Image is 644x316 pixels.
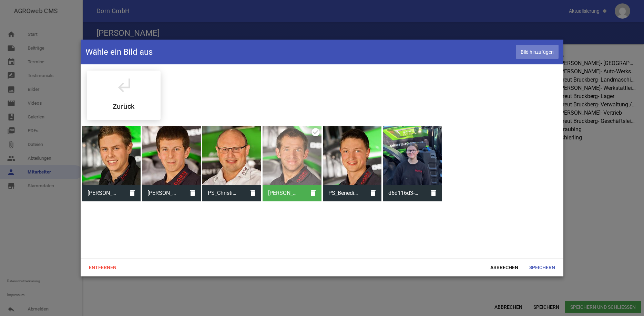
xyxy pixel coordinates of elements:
[323,184,365,202] span: PS_Benedikt-Kordik_0.jpg
[202,184,245,202] span: PS_Christian-Bogner_1.jpg
[82,184,124,202] span: PS_Thomas-Zimmermann.jpg
[383,184,425,202] span: d6d116d3-2997-4f90-87e2-9ed8d073fdec.jpeg
[87,71,161,120] div: Mitarbeiter
[83,261,122,274] span: Entfernen
[524,261,561,274] span: Speichern
[245,185,261,201] i: delete
[113,103,134,110] h5: Zurück
[365,185,381,201] i: delete
[142,184,184,202] span: PS_Tobias-Hanner.jpg
[124,185,141,201] i: delete
[485,261,524,274] span: Abbrechen
[425,185,442,201] i: delete
[305,185,321,201] i: delete
[114,75,133,95] i: subdirectory_arrow_left
[516,45,559,59] span: Bild hinzufügen
[184,185,201,201] i: delete
[85,46,153,57] h4: Wähle ein Bild aus
[263,184,305,202] span: PS_Markus-Heinz.jpg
